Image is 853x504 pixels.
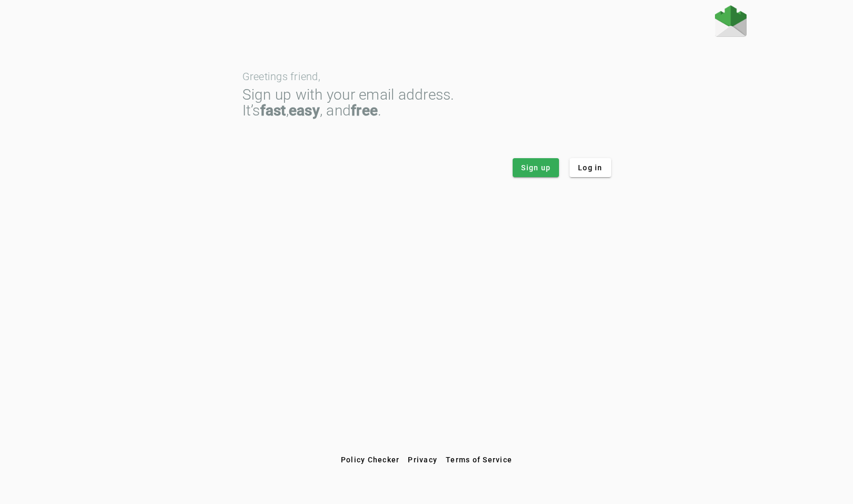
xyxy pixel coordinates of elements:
span: Sign up [521,162,551,173]
span: Terms of Service [446,455,512,464]
div: Greetings friend, [242,71,611,82]
span: Policy Checker [341,455,400,464]
strong: fast [260,102,286,119]
button: Sign up [513,158,559,177]
span: Privacy [408,455,437,464]
button: Privacy [404,450,442,469]
button: Terms of Service [442,450,516,469]
div: Sign up with your email address. It’s , , and . [242,87,611,119]
span: Log in [578,162,603,173]
strong: easy [289,102,320,119]
strong: free [351,102,378,119]
button: Policy Checker [337,450,404,469]
button: Log in [570,158,611,177]
img: Fraudmarc Logo [715,5,747,37]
